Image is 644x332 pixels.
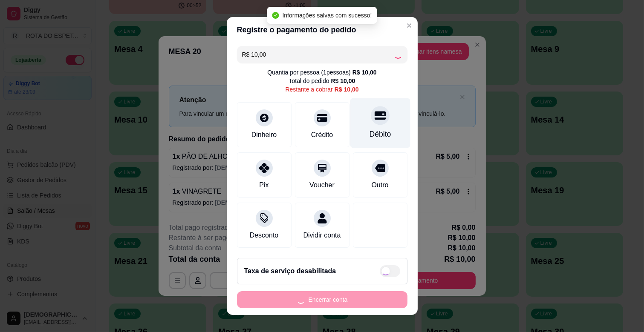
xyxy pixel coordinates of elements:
header: Registre o pagamento do pedido [227,17,418,43]
div: R$ 10,00 [352,68,377,77]
div: R$ 10,00 [331,77,355,85]
div: Outro [371,180,388,190]
div: R$ 10,00 [335,85,359,94]
h2: Taxa de serviço desabilitada [244,266,336,276]
div: Débito [369,129,391,140]
input: Ex.: hambúrguer de cordeiro [242,46,394,63]
div: Quantia por pessoa ( 1 pessoas) [267,68,376,77]
div: Desconto [250,230,279,240]
div: Loading [394,50,402,59]
div: Restante a cobrar [285,85,358,94]
div: Dinheiro [251,130,277,140]
div: Crédito [311,130,333,140]
span: check-circle [272,12,279,19]
div: Voucher [309,180,335,190]
span: Informações salvas com sucesso! [282,12,372,19]
div: Total do pedido [289,77,355,85]
button: Close [402,19,416,32]
div: Pix [259,180,269,190]
div: Dividir conta [303,230,341,240]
